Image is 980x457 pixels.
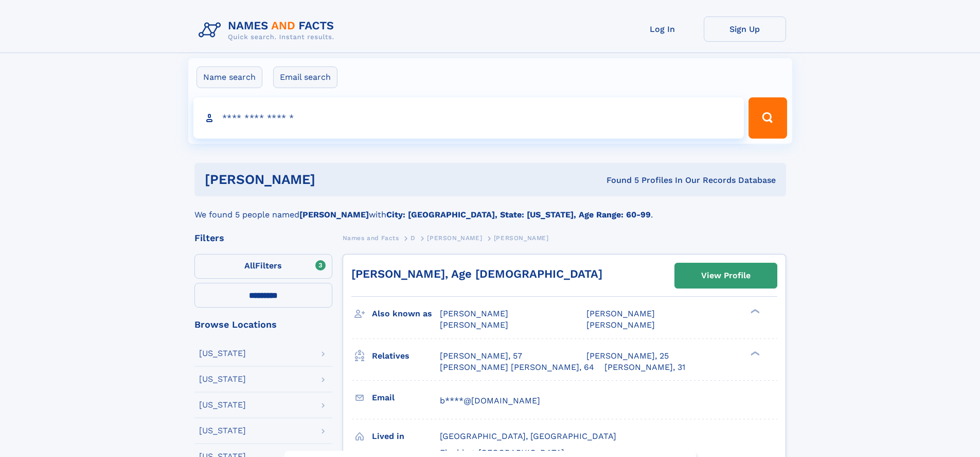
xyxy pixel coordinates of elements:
[586,309,655,318] span: [PERSON_NAME]
[440,320,508,330] span: [PERSON_NAME]
[411,231,416,244] a: D
[372,347,440,365] h3: Relatives
[194,233,332,243] div: Filters
[748,350,760,357] div: ❯
[194,16,343,44] img: Logo Names and Facts
[372,389,440,407] h3: Email
[199,401,246,409] div: [US_STATE]
[440,350,522,362] a: [PERSON_NAME], 57
[701,264,751,287] div: View Profile
[199,427,246,435] div: [US_STATE]
[199,375,246,383] div: [US_STATE]
[411,234,416,242] span: D
[205,173,461,186] h1: [PERSON_NAME]
[675,263,777,288] a: View Profile
[194,320,332,329] div: Browse Locations
[494,234,549,242] span: [PERSON_NAME]
[372,428,440,445] h3: Lived in
[621,16,704,42] a: Log In
[194,254,332,279] label: Filters
[440,362,594,373] a: [PERSON_NAME] [PERSON_NAME], 64
[343,231,399,244] a: Names and Facts
[748,308,760,315] div: ❯
[440,431,616,441] span: [GEOGRAPHIC_DATA], [GEOGRAPHIC_DATA]
[586,320,655,330] span: [PERSON_NAME]
[586,350,669,362] a: [PERSON_NAME], 25
[461,175,776,186] div: Found 5 Profiles In Our Records Database
[299,210,369,219] b: [PERSON_NAME]
[244,261,255,270] span: All
[386,210,651,219] b: City: [GEOGRAPHIC_DATA], State: [US_STATE], Age Range: 60-99
[704,16,786,42] a: Sign Up
[199,349,246,358] div: [US_STATE]
[194,196,786,221] div: We found 5 people named with .
[440,309,508,318] span: [PERSON_NAME]
[427,234,482,242] span: [PERSON_NAME]
[197,66,262,88] label: Name search
[193,97,744,139] input: search input
[427,231,482,244] a: [PERSON_NAME]
[749,97,787,139] button: Search Button
[372,305,440,323] h3: Also known as
[604,362,685,373] a: [PERSON_NAME], 31
[351,267,602,280] a: [PERSON_NAME], Age [DEMOGRAPHIC_DATA]
[273,66,337,88] label: Email search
